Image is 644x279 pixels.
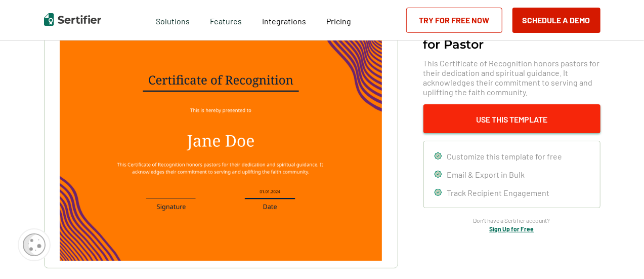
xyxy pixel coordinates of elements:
a: Sign Up for Free [490,225,534,232]
span: Integrations [262,16,306,26]
span: Customize this template for free [447,151,563,161]
img: Certificate of Recognition for Pastor [60,33,381,261]
span: This Certificate of Recognition honors pastors for their dedication and spiritual guidance. It ac... [423,58,600,97]
a: Try for Free Now [406,8,502,33]
iframe: Chat Widget [593,230,644,279]
h1: Certificate of Recognition for Pastor [423,25,600,51]
span: Track Recipient Engagement [447,188,550,197]
a: Pricing [326,14,351,26]
img: Cookie Popup Icon [23,233,46,256]
img: Sertifier | Digital Credentialing Platform [44,13,101,26]
span: Don’t have a Sertifier account? [474,216,550,225]
span: Solutions [156,14,190,26]
button: Use This Template [423,104,600,133]
a: Integrations [262,14,306,26]
button: Schedule a Demo [512,8,600,33]
span: Features [210,14,242,26]
span: Pricing [326,16,351,26]
span: Email & Export in Bulk [447,170,525,179]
